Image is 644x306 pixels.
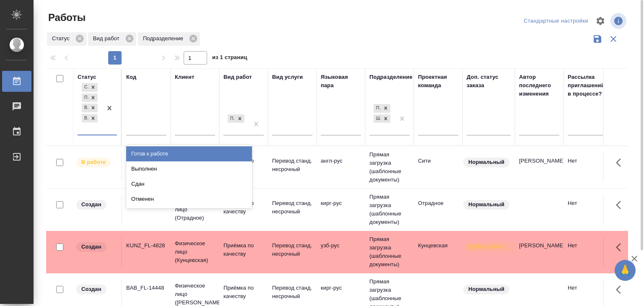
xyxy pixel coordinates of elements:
[82,93,88,102] div: Подбор
[82,83,88,92] div: Создан
[126,146,252,161] div: Готов к работе
[373,103,391,114] div: Прямая загрузка (шаблонные документы), Шаблонные документы
[519,73,559,98] div: Автор последнего изменения
[81,93,99,103] div: Создан, Подбор, В работе, В ожидании
[468,158,504,166] p: Нормальный
[317,153,365,182] td: англ-рус
[374,104,381,113] div: Прямая загрузка (шаблонные документы)
[272,284,312,301] p: Перевод станд. несрочный
[175,197,215,222] p: Физическое лицо (Отрадное)
[373,114,391,124] div: Прямая загрузка (шаблонные документы), Шаблонные документы
[126,73,136,81] div: Код
[175,239,215,265] p: Физическое лицо (Кунцевская)
[212,52,247,65] span: из 1 страниц
[414,195,462,224] td: Отрадное
[365,189,414,231] td: Прямая загрузка (шаблонные документы)
[610,13,628,29] span: Посмотреть информацию
[126,161,252,176] div: Выполнен
[75,157,117,168] div: Исполнитель выполняет работу
[563,195,612,224] td: Нет
[78,73,96,81] div: Статус
[515,153,563,182] td: [PERSON_NAME]
[272,241,312,258] p: Перевод станд. несрочный
[272,157,312,174] p: Перевод станд. несрочный
[47,32,86,46] div: Статус
[468,243,510,251] p: [DEMOGRAPHIC_DATA]
[365,146,414,188] td: Прямая загрузка (шаблонные документы)
[468,200,504,209] p: Нормальный
[467,73,511,90] div: Доп. статус заказа
[515,237,563,267] td: [PERSON_NAME]
[75,199,117,210] div: Заказ еще не согласован с клиентом, искать исполнителей рано
[418,73,458,90] div: Проектная команда
[611,237,631,257] button: Здесь прячутся важные кнопки
[46,11,86,24] span: Работы
[611,280,631,300] button: Здесь прячутся важные кнопки
[126,176,252,192] div: Сдан
[81,158,106,166] p: В работе
[223,284,264,301] p: Приёмка по качеству
[615,260,636,281] button: 🙏
[143,34,186,43] p: Подразделение
[126,284,166,292] div: BAB_FL-14448
[522,15,590,28] div: split button
[88,32,136,46] div: Вид работ
[365,231,414,273] td: Прямая загрузка (шаблонные документы)
[568,73,608,98] div: Рассылка приглашений в процессе?
[175,73,194,81] div: Клиент
[81,103,99,113] div: Создан, Подбор, В работе, В ожидании
[317,237,365,267] td: узб-рус
[414,237,462,267] td: Кунцевская
[369,73,413,81] div: Подразделение
[611,153,631,173] button: Здесь прячутся важные кнопки
[138,32,200,46] div: Подразделение
[126,192,252,207] div: Отменен
[75,284,117,295] div: Заказ еще не согласован с клиентом, искать исполнителей рано
[563,153,612,182] td: Нет
[468,285,504,293] p: Нормальный
[414,153,462,182] td: Сити
[81,200,101,209] p: Создан
[605,31,621,47] button: Сбросить фильтры
[228,114,235,123] div: Приёмка по качеству
[317,195,365,224] td: кирг-рус
[618,262,632,279] span: 🙏
[93,34,122,43] p: Вид работ
[81,113,99,124] div: Создан, Подбор, В работе, В ожидании
[272,199,312,216] p: Перевод станд. несрочный
[223,241,264,258] p: Приёмка по качеству
[82,114,88,123] div: В ожидании
[321,73,361,90] div: Языковая пара
[223,73,252,81] div: Вид работ
[75,241,117,253] div: Заказ еще не согласован с клиентом, искать исполнителей рано
[590,11,610,31] span: Настроить таблицу
[272,73,303,81] div: Вид услуги
[52,34,73,43] p: Статус
[227,114,245,124] div: Приёмка по качеству
[589,31,605,47] button: Сохранить фильтры
[563,237,612,267] td: Нет
[81,243,101,251] p: Создан
[126,241,166,250] div: KUNZ_FL-4828
[611,195,631,215] button: Здесь прячутся важные кнопки
[374,114,381,123] div: Шаблонные документы
[82,104,88,112] div: В работе
[81,285,101,293] p: Создан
